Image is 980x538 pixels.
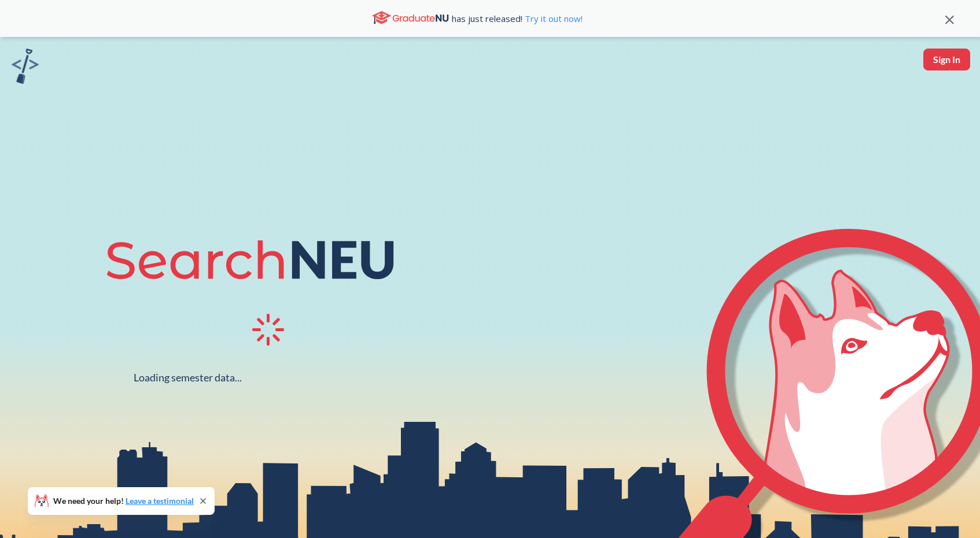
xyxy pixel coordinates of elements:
[134,371,242,384] div: Loading semester data...
[12,49,39,84] img: sandbox logo
[522,13,583,24] a: Try it out now!
[923,49,970,71] button: Sign In
[126,496,194,506] a: Leave a testimonial
[53,497,194,505] span: We need your help!
[12,49,39,87] a: sandbox logo
[452,12,583,25] span: has just released!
